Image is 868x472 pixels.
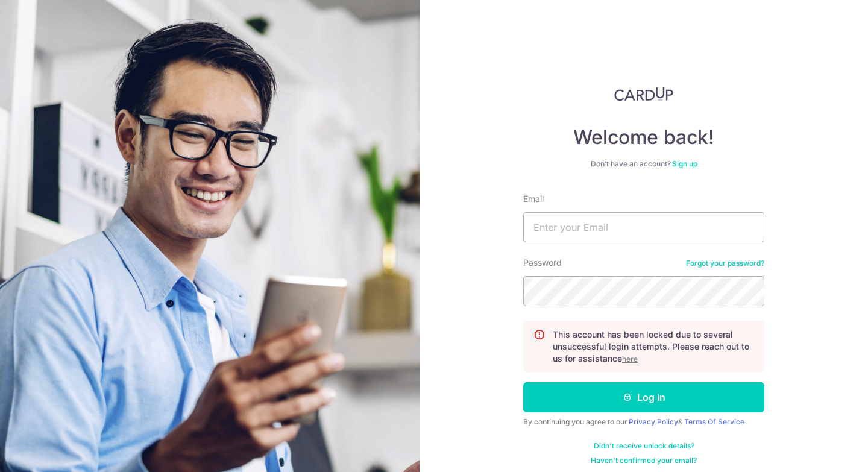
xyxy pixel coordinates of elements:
input: Enter your Email [523,212,764,242]
h4: Welcome back! [523,125,764,149]
a: Sign up [672,159,697,168]
img: CardUp Logo [614,87,673,101]
a: Terms Of Service [684,417,744,426]
a: Haven't confirmed your email? [591,456,697,465]
label: Password [523,257,562,269]
a: Didn't receive unlock details? [594,441,694,451]
a: Privacy Policy [629,417,678,426]
p: This account has been locked due to several unsuccessful login attempts. Please reach out to us f... [553,329,754,365]
div: By continuing you agree to our & [523,417,764,427]
div: Don’t have an account? [523,159,764,169]
a: here [622,354,638,363]
button: Log in [523,382,764,412]
a: Forgot your password? [686,259,764,268]
label: Email [523,193,544,205]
